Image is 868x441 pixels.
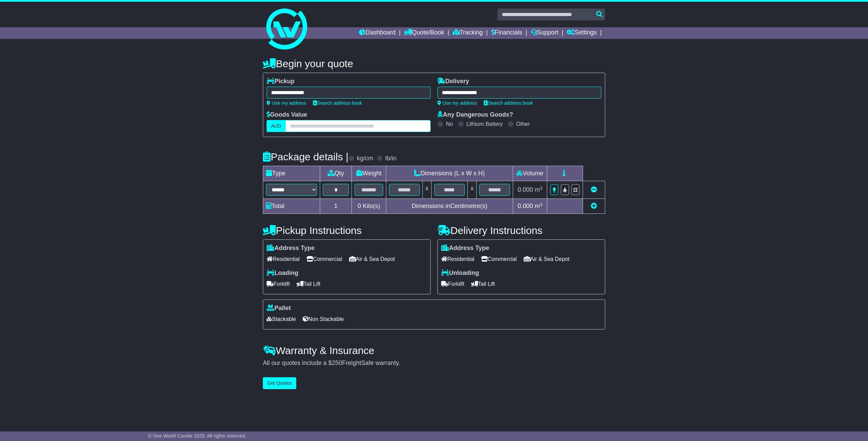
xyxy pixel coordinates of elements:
sup: 3 [540,186,542,191]
span: 0 [358,203,361,209]
span: Non Stackable [303,314,344,324]
label: Pallet [267,305,291,312]
label: Pickup [267,78,295,85]
label: No [446,121,453,127]
h4: Warranty & Insurance [263,345,605,356]
span: © One World Courier 2025. All rights reserved. [148,433,246,439]
td: x [422,181,431,199]
a: Add new item [591,203,597,209]
h4: Delivery Instructions [437,225,605,236]
span: Tail Lift [297,279,320,289]
span: Commercial [481,254,517,264]
a: Use my address [437,100,477,106]
a: Search address book [313,100,362,106]
label: AUD [267,120,286,132]
span: Residential [441,254,474,264]
span: 0.000 [518,203,533,209]
span: Forklift [267,279,290,289]
div: All our quotes include a $ FreightSafe warranty. [263,359,605,367]
td: Weight [352,166,386,181]
td: Volume [513,166,547,181]
span: 250 [332,359,342,366]
label: Unloading [441,269,479,277]
h4: Pickup Instructions [263,225,431,236]
span: Commercial [306,254,342,264]
td: Kilo(s) [352,199,386,214]
label: Delivery [437,78,469,85]
span: 0.000 [518,186,533,193]
a: Dashboard [359,27,395,39]
td: Total [263,199,320,214]
td: 1 [320,199,352,214]
h4: Begin your quote [263,58,605,69]
a: Search address book [484,100,533,106]
td: Qty [320,166,352,181]
button: Get Quotes [263,377,296,389]
h4: Package details | [263,151,348,162]
td: Dimensions in Centimetre(s) [386,199,513,214]
label: Address Type [441,245,489,252]
a: Support [531,27,558,39]
a: Quote/Book [404,27,444,39]
a: Financials [491,27,522,39]
span: Air & Sea Depot [349,254,395,264]
label: Lithium Battery [466,121,503,127]
sup: 3 [540,202,542,207]
span: m [535,186,542,193]
span: m [535,203,542,209]
a: Settings [567,27,597,39]
span: Air & Sea Depot [524,254,570,264]
label: Other [516,121,530,127]
label: kg/cm [357,155,373,162]
span: Residential [267,254,300,264]
label: lb/in [385,155,396,162]
td: x [468,181,477,199]
span: Stackable [267,314,296,324]
label: Goods Value [267,111,307,119]
span: Tail Lift [471,279,495,289]
a: Tracking [453,27,483,39]
td: Type [263,166,320,181]
label: Loading [267,269,298,277]
label: Address Type [267,245,315,252]
a: Remove this item [591,186,597,193]
span: Forklift [441,279,464,289]
a: Use my address [267,100,306,106]
label: Any Dangerous Goods? [437,111,513,119]
td: Dimensions (L x W x H) [386,166,513,181]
